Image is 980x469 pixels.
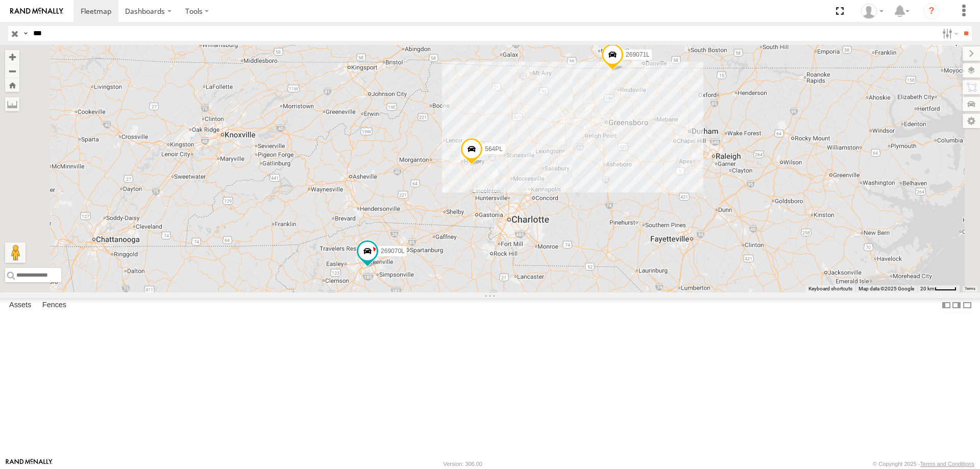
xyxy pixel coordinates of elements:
i: ? [923,3,940,19]
label: Dock Summary Table to the Left [941,298,951,313]
button: Zoom out [5,64,19,78]
label: Search Query [21,26,30,41]
div: © Copyright 2025 - [873,461,974,467]
span: 269070L [381,248,405,255]
label: Hide Summary Table [962,298,972,313]
a: Terms (opens in new tab) [965,287,975,291]
label: Fences [37,298,71,312]
span: 269071L [626,51,650,58]
button: Keyboard shortcuts [808,285,852,292]
label: Search Filter Options [938,26,960,41]
a: Terms and Conditions [920,461,974,467]
label: Map Settings [963,114,980,128]
button: Map Scale: 20 km per 39 pixels [917,285,960,292]
button: Zoom Home [5,78,19,92]
label: Assets [4,298,36,312]
button: Zoom in [5,50,19,64]
a: Visit our Website [6,459,53,469]
label: Measure [5,97,19,111]
span: Map data ©2025 Google [859,286,914,291]
button: Drag Pegman onto the map to open Street View [5,242,26,263]
img: rand-logo.svg [10,8,63,15]
div: Version: 306.00 [444,461,482,467]
div: Zack Abernathy [857,4,887,19]
label: Dock Summary Table to the Right [951,298,962,313]
span: 20 km [920,286,935,291]
span: 564PL [485,145,503,152]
